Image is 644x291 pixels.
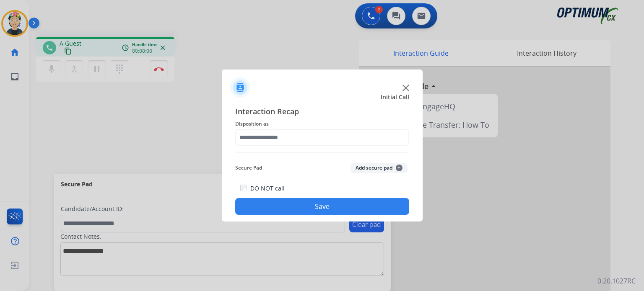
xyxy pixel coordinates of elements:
button: Add secure pad+ [351,163,408,173]
span: Secure Pad [235,163,262,173]
span: Initial Call [381,93,409,101]
label: DO NOT call [250,184,285,193]
img: contact-recap-line.svg [235,152,409,153]
button: Save [235,198,409,215]
p: 0.20.1027RC [597,276,636,286]
span: + [396,165,402,171]
span: Interaction Recap [235,106,409,119]
span: Disposition as [235,119,409,129]
img: contactIcon [230,77,250,98]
